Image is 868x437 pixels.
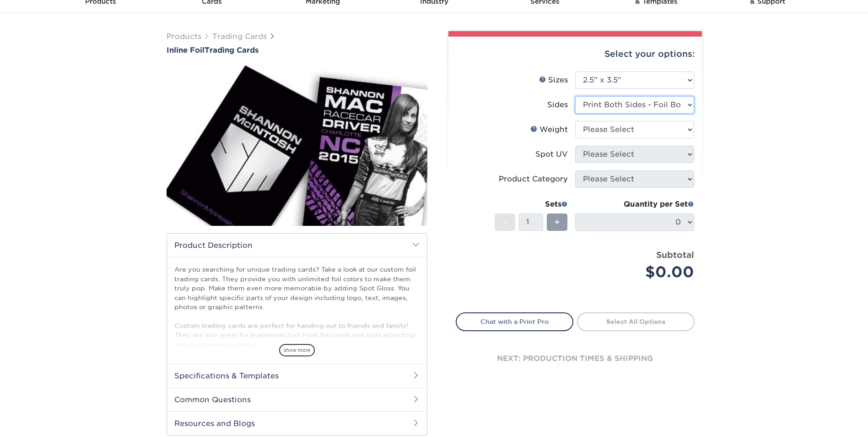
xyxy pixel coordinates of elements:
h2: Specifications & Templates [167,364,427,388]
a: Trading Cards [212,32,267,41]
div: Quantity per Set [575,199,694,210]
div: $0.00 [582,261,694,283]
a: Select All Options [577,312,695,331]
div: Product Category [499,174,568,185]
div: Spot UV [535,149,568,160]
img: Inline Foil 01 [167,55,427,236]
h2: Product Description [167,234,427,257]
a: Products [167,32,201,41]
a: Chat with a Print Pro [456,312,573,331]
div: Sets [495,199,568,210]
span: show more [279,344,315,356]
h2: Common Questions [167,388,427,411]
h2: Resources and Blogs [167,411,427,435]
a: Inline FoilTrading Cards [167,46,427,55]
p: Are you searching for unique trading cards? Take a look at our custom foil trading cards. They pr... [174,265,420,349]
div: Select your options: [456,37,695,71]
div: Weight [530,124,568,135]
div: Sides [547,99,568,110]
span: + [554,215,560,229]
strong: Subtotal [656,250,694,260]
span: - [503,215,507,229]
h1: Trading Cards [167,46,427,55]
div: Sizes [539,75,568,86]
div: next: production times & shipping [456,331,695,386]
span: Inline Foil [167,46,205,55]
